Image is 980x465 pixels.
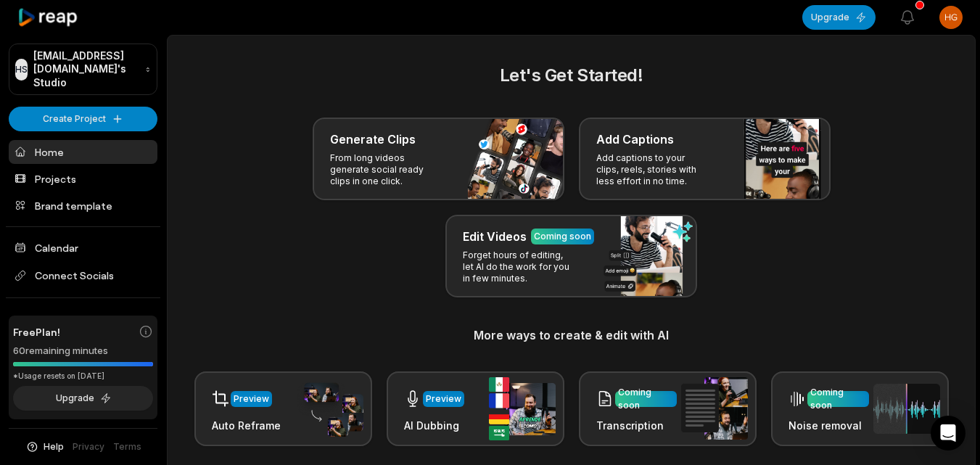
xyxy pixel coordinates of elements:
[330,152,442,187] p: From long videos generate social ready clips in one click.
[9,263,157,289] span: Connect Socials
[330,131,416,148] h3: Generate Clips
[489,377,556,440] img: ai_dubbing.png
[15,59,28,81] div: HS
[25,440,64,453] button: Help
[463,228,527,245] h3: Edit Videos
[13,324,60,340] span: Free Plan!
[13,386,153,411] button: Upgrade
[618,386,674,412] div: Coming soon
[297,381,363,437] img: auto_reframe.png
[681,377,748,440] img: transcription.png
[534,230,591,243] div: Coming soon
[404,418,464,433] h3: AI Dubbing
[13,371,153,382] div: *Usage resets on [DATE]
[185,62,958,89] h2: Let's Get Started!
[426,392,461,406] div: Preview
[9,167,157,191] a: Projects
[33,49,139,89] p: [EMAIL_ADDRESS][DOMAIN_NAME]'s Studio
[9,236,157,260] a: Calendar
[73,440,104,453] a: Privacy
[810,386,866,412] div: Coming soon
[596,131,674,148] h3: Add Captions
[13,344,153,358] div: 60 remaining minutes
[596,152,709,187] p: Add captions to your clips, reels, stories with less effort in no time.
[788,418,869,433] h3: Noise removal
[185,326,958,344] h3: More ways to create & edit with AI
[212,418,281,433] h3: Auto Reframe
[44,440,64,453] span: Help
[596,418,677,433] h3: Transcription
[873,384,940,434] img: noise_removal.png
[931,416,965,450] div: Open Intercom Messenger
[234,392,269,406] div: Preview
[113,440,141,453] a: Terms
[9,107,157,131] button: Create Project
[802,5,876,30] button: Upgrade
[463,250,575,284] p: Forget hours of editing, let AI do the work for you in few minutes.
[9,194,157,218] a: Brand template
[9,140,157,164] a: Home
